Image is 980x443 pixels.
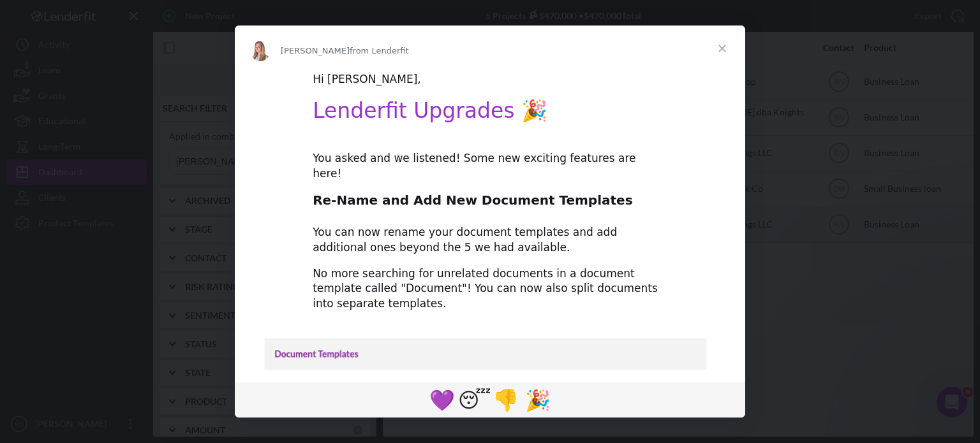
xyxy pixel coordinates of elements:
span: tada reaction [522,384,554,415]
span: sleeping reaction [458,384,490,415]
span: 💜 [429,388,455,412]
div: No more searching for unrelated documents in a document template called "Document"! You can now a... [313,266,667,312]
span: 🎉 [525,388,551,412]
span: purple heart reaction [426,384,458,415]
h2: Re-Name and Add New Document Templates [313,192,667,215]
div: Hi [PERSON_NAME], [313,72,667,87]
h1: Lenderfit Upgrades 🎉 [313,98,667,132]
div: You asked and we listened! Some new exciting features are here! [313,151,667,182]
span: [PERSON_NAME] [281,46,350,55]
span: 👎 [493,388,519,412]
span: from Lenderfit [350,46,409,55]
img: Profile image for Allison [250,41,271,61]
span: Close [699,25,745,71]
span: 😴 [458,388,491,412]
div: You can now rename your document templates and add additional ones beyond the 5 we had available. [313,225,667,256]
span: 1 reaction [490,384,522,415]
